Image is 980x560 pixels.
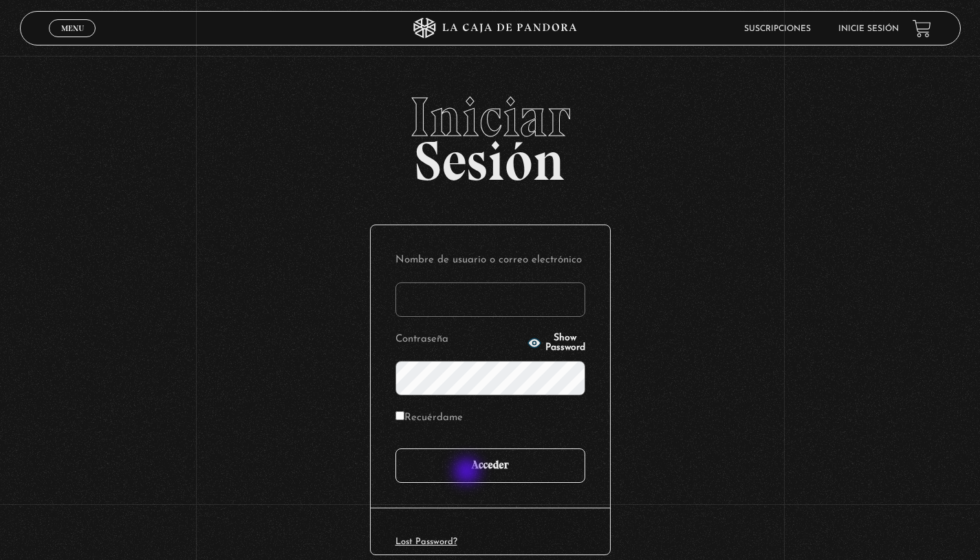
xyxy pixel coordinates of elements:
[395,329,523,351] label: Contraseña
[395,411,404,420] input: Recuérdame
[545,333,585,353] span: Show Password
[61,24,84,32] span: Menu
[838,25,899,33] a: Inicie sesión
[20,90,961,178] h2: Sesión
[20,90,961,145] span: Iniciar
[913,19,931,38] a: View your shopping cart
[395,250,585,271] label: Nombre de usuario o correo electrónico
[395,537,457,546] a: Lost Password?
[56,36,89,45] span: Cerrar
[395,408,463,429] label: Recuérdame
[527,333,585,353] button: Show Password
[744,25,811,33] a: Suscripciones
[395,448,585,483] input: Acceder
